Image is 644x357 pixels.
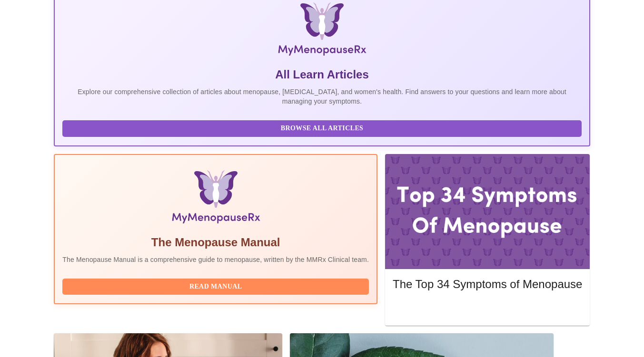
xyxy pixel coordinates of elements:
a: Read More [393,304,585,312]
img: Menopause Manual [111,170,320,227]
h5: The Menopause Manual [62,235,369,250]
button: Browse All Articles [62,120,581,137]
button: Read Manual [62,279,369,295]
a: Read Manual [62,282,371,290]
img: MyMenopauseRx Logo [143,2,501,59]
p: The Menopause Manual is a comprehensive guide to menopause, written by the MMRx Clinical team. [62,255,369,264]
p: Explore our comprehensive collection of articles about menopause, [MEDICAL_DATA], and women's hea... [62,87,581,106]
button: Read More [393,300,582,317]
span: Browse All Articles [72,123,572,135]
span: Read Manual [72,281,359,293]
h5: The Top 34 Symptoms of Menopause [393,277,582,292]
a: Browse All Articles [62,124,584,132]
h5: All Learn Articles [62,67,581,82]
span: Read More [402,303,573,315]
